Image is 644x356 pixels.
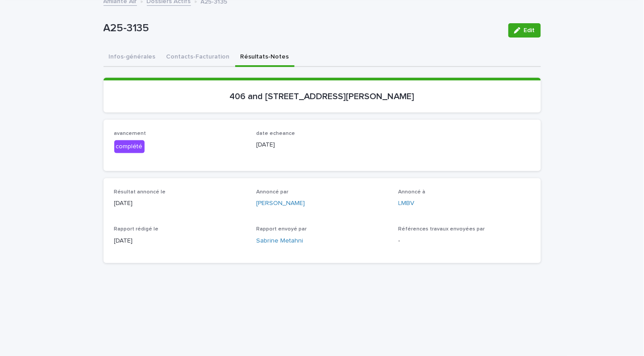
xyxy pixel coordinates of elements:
button: Contacts-Facturation [161,48,235,67]
p: - [399,236,530,246]
button: Résultats-Notes [235,48,295,67]
button: Infos-générales [104,48,161,67]
a: LMBV [399,199,415,208]
span: Références travaux envoyées par [399,226,485,232]
span: Annoncé à [399,189,426,195]
p: [DATE] [114,236,246,246]
a: [PERSON_NAME] [256,199,305,208]
span: Annoncé par [256,189,288,195]
span: date echeance [256,131,295,136]
a: Sabrine Metahni [256,236,303,246]
span: Rapport envoyé par [256,226,307,232]
p: 406 and [STREET_ADDRESS][PERSON_NAME] [114,91,530,102]
p: A25-3135 [104,22,501,35]
span: Résultat annoncé le [114,189,166,195]
p: [DATE] [256,140,388,150]
div: complété [114,140,145,153]
button: Edit [508,23,541,38]
span: avancement [114,131,146,136]
span: Edit [524,27,535,34]
p: [DATE] [114,199,246,208]
span: Rapport rédigé le [114,226,159,232]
